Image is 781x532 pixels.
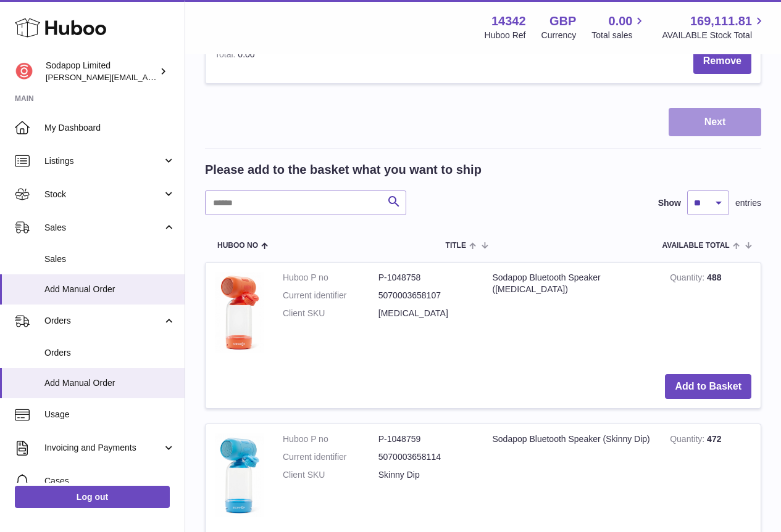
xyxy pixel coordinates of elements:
span: AVAILABLE Stock Total [662,30,766,41]
span: Usage [44,409,175,420]
dt: Client SKU [283,308,378,319]
dt: Huboo P no [283,433,378,445]
span: Sales [44,253,175,265]
img: david@sodapop-audio.co.uk [15,62,33,81]
span: 0.00 [609,13,633,30]
dd: P-1048758 [378,272,474,284]
span: AVAILABLE Total [662,242,730,250]
button: Next [669,108,761,137]
td: Sodapop Bluetooth Speaker (Skinny Dip) [483,424,661,529]
button: Add to Basket [665,374,751,399]
span: Sales [44,222,162,234]
td: 472 [661,424,761,529]
span: Cases [44,475,175,487]
a: 169,111.81 AVAILABLE Stock Total [662,13,766,41]
span: Total sales [591,30,646,41]
dd: 5070003658107 [378,290,474,301]
label: Show [658,197,681,209]
span: Add Manual Order [44,377,175,389]
td: Sodapop Bluetooth Speaker ([MEDICAL_DATA]) [483,263,661,364]
dt: Client SKU [283,469,378,481]
span: My Dashboard [44,122,175,134]
dt: Huboo P no [283,272,378,284]
dd: Skinny Dip [378,469,474,481]
span: Listings [44,155,162,167]
td: 488 [661,263,761,364]
div: Huboo Ref [485,30,526,41]
strong: Quantity [670,272,707,285]
div: Sodapop Limited [46,60,157,83]
dt: Current identifier [283,290,378,301]
dd: 5070003658114 [378,451,474,463]
span: Orders [44,347,175,359]
span: Add Manual Order [44,284,175,295]
div: Currency [541,30,577,41]
span: Huboo no [217,242,258,250]
dd: [MEDICAL_DATA] [378,308,474,319]
span: Invoicing and Payments [44,442,162,454]
strong: Quantity [670,434,707,447]
a: Log out [15,486,170,508]
span: Stock [44,189,162,200]
img: Sodapop Bluetooth Speaker (Sunburn) [215,272,264,352]
span: Title [446,242,466,250]
dd: P-1048759 [378,433,474,445]
a: 0.00 Total sales [591,13,646,41]
span: 169,111.81 [690,13,752,30]
strong: GBP [549,13,576,30]
img: Sodapop Bluetooth Speaker (Skinny Dip) [215,433,264,517]
strong: 14342 [491,13,526,30]
label: Total [215,49,238,62]
button: Remove [693,49,751,74]
dt: Current identifier [283,451,378,463]
h2: Please add to the basket what you want to ship [205,162,482,178]
span: 0.00 [238,49,254,59]
span: Orders [44,315,162,327]
span: [PERSON_NAME][EMAIL_ADDRESS][DOMAIN_NAME] [46,72,248,82]
span: entries [735,197,761,209]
